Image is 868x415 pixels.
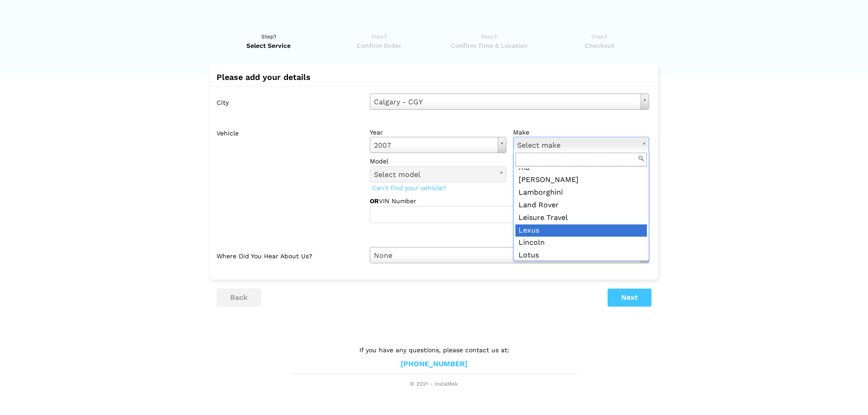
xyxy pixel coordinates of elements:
[515,224,647,237] div: Lexus
[515,249,647,262] div: Lotus
[515,212,647,224] div: Leisure Travel
[515,237,647,249] div: Lincoln
[515,199,647,212] div: Land Rover
[515,187,647,199] div: Lamborghini
[515,174,647,187] div: [PERSON_NAME]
